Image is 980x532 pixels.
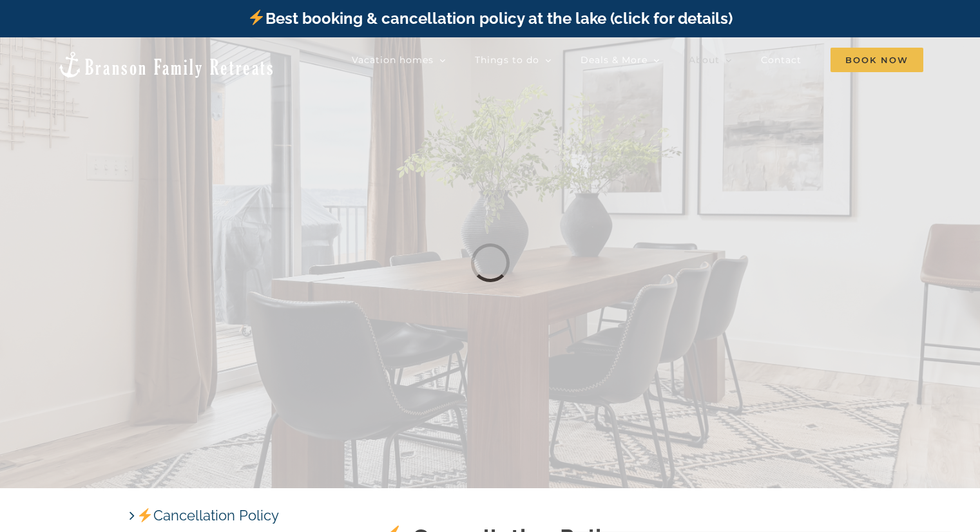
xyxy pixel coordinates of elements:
[137,507,279,524] a: Cancellation Policy
[581,47,660,73] a: Deals & More
[475,47,552,73] a: Things to do
[57,50,275,79] img: Branson Family Retreats Logo
[689,55,720,64] span: About
[138,508,152,522] img: ⚡️
[249,10,264,25] img: ⚡️
[761,47,802,73] a: Contact
[352,47,923,73] nav: Main Menu
[831,47,923,73] a: Book Now
[581,55,648,64] span: Deals & More
[831,48,923,72] span: Book Now
[475,55,539,64] span: Things to do
[689,47,732,73] a: About
[352,55,434,64] span: Vacation homes
[352,47,446,73] a: Vacation homes
[761,55,802,64] span: Contact
[247,9,732,28] a: Best booking & cancellation policy at the lake (click for details)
